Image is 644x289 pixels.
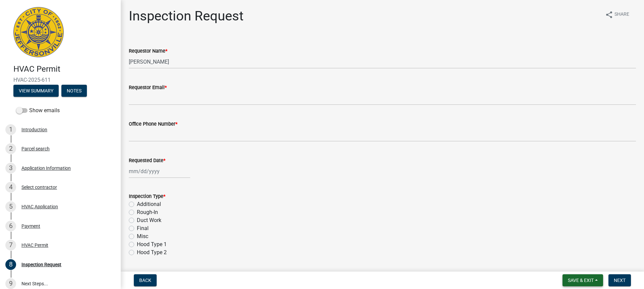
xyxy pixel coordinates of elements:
[21,185,57,190] div: Select contractor
[13,85,59,97] button: View Summary
[137,224,149,232] label: Final
[562,274,603,286] button: Save & Exit
[21,127,47,132] div: Introduction
[129,49,167,54] label: Requestor Name
[13,64,115,74] h4: HVAC Permit
[5,259,16,270] div: 8
[21,243,48,247] div: HVAC Permit
[139,278,151,283] span: Back
[21,204,58,209] div: HVAC Application
[137,208,158,216] label: Rough-In
[605,11,613,19] i: share
[5,124,16,135] div: 1
[568,278,594,283] span: Save & Exit
[134,274,157,286] button: Back
[21,224,40,228] div: Payment
[21,166,71,170] div: Application Information
[5,278,16,289] div: 9
[61,88,87,94] wm-modal-confirm: Notes
[600,8,635,21] button: shareShare
[129,164,190,178] input: mm/dd/yyyy
[5,240,16,250] div: 7
[137,240,167,248] label: Hood Type 1
[21,262,61,267] div: Inspection Request
[137,216,161,224] label: Duct Work
[5,201,16,212] div: 5
[137,200,161,208] label: Additional
[21,146,50,151] div: Parcel search
[5,163,16,173] div: 3
[5,182,16,193] div: 4
[137,232,148,240] label: Misc
[137,248,167,257] label: Hood Type 2
[13,7,64,57] img: City of Jeffersonville, Indiana
[129,194,165,199] label: Inspection Type
[129,8,244,24] h1: Inspection Request
[608,274,631,286] button: Next
[614,11,629,19] span: Share
[16,106,60,115] label: Show emails
[5,143,16,154] div: 2
[61,85,87,97] button: Notes
[13,88,59,94] wm-modal-confirm: Summary
[13,77,107,83] span: HVAC-2025-611
[129,122,177,127] label: Office Phone Number
[614,278,626,283] span: Next
[129,85,167,90] label: Requestor Email
[129,158,165,163] label: Requested Date
[5,221,16,231] div: 6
